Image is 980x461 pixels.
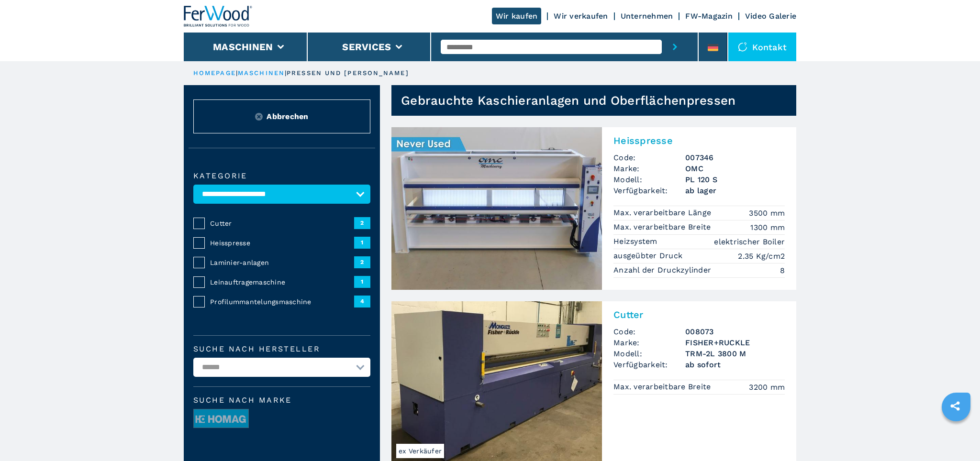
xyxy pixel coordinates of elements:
img: Ferwood [184,6,253,27]
h3: 007346 [685,152,785,163]
p: Max. verarbeitbare Breite [613,382,713,392]
span: Code: [613,326,685,337]
span: ab sofort [685,359,785,370]
em: 3200 mm [749,382,785,393]
button: ResetAbbrechen [193,99,370,133]
h1: Gebrauchte Kaschieranlagen und Oberflächenpressen [401,93,735,108]
a: Wir kaufen [492,8,542,24]
span: Laminier-anlagen [210,258,354,267]
a: Heisspresse OMC PL 120 SHeisspresseCode:007346Marke:OMCModell:PL 120 SVerfügbarkeit:ab lagerMax. ... [391,127,796,290]
h3: FISHER+RUCKLE [685,337,785,348]
span: Verfügbarkeit: [613,185,685,196]
span: 2 [354,256,370,268]
a: FW-Magazin [685,11,733,21]
label: Kategorie [193,172,370,180]
h3: 008073 [685,326,785,337]
em: 8 [780,265,785,276]
h2: Heisspresse [613,135,785,146]
span: Code: [613,152,685,163]
span: | [285,69,287,77]
span: Marke: [613,337,685,348]
img: Reset [255,113,263,121]
span: | [236,69,238,77]
img: Kontakt [738,42,747,52]
p: Heizsystem [613,236,660,247]
h3: TRM-2L 3800 M [685,348,785,359]
span: Leinauftragemaschine [210,277,354,287]
h3: OMC [685,163,785,174]
span: ex Verkäufer [396,444,444,458]
span: Verfügbarkeit: [613,359,685,370]
a: Video Galerie [745,11,796,21]
span: Profilummantelungsmaschine [210,297,354,307]
h2: Cutter [613,309,785,320]
button: Services [342,41,391,53]
span: Abbrechen [267,111,308,122]
em: 3500 mm [749,208,785,219]
span: 4 [354,296,370,307]
span: 1 [354,276,370,287]
span: Suche nach Marke [193,396,370,404]
img: image [194,409,248,428]
button: Maschinen [213,41,273,53]
span: Modell: [613,348,685,359]
a: Wir verkaufen [554,11,608,21]
label: Suche nach Hersteller [193,345,370,353]
iframe: Chat [939,418,973,454]
em: 2.35 Kg/cm2 [738,251,785,262]
p: Max. verarbeitbare Länge [613,208,713,218]
span: Heisspresse [210,238,354,248]
span: 2 [354,217,370,229]
p: Max. verarbeitbare Breite [613,222,713,232]
a: sharethis [943,394,967,418]
button: submit-button [662,33,688,61]
p: pressen und [PERSON_NAME] [287,69,409,77]
h3: PL 120 S [685,174,785,185]
img: Heisspresse OMC PL 120 S [391,127,602,290]
em: elektrischer Boiler [714,236,785,247]
a: maschinen [238,69,285,77]
span: 1 [354,237,370,248]
a: HOMEPAGE [193,69,236,77]
span: Cutter [210,219,354,228]
a: Unternehmen [621,11,673,21]
span: ab lager [685,185,785,196]
div: Kontakt [728,33,796,61]
span: Marke: [613,163,685,174]
span: Modell: [613,174,685,185]
p: Anzahl der Druckzylinder [613,265,713,275]
em: 1300 mm [750,222,785,233]
p: ausgeübter Druck [613,251,685,261]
